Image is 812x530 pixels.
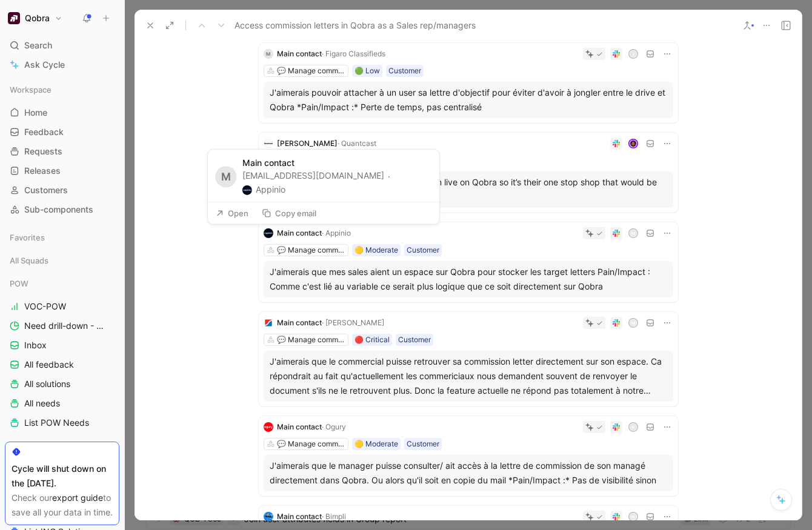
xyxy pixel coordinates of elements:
[264,512,273,522] img: logo
[398,334,431,346] div: Customer
[322,512,346,521] span: · Bimpli
[5,336,119,354] a: Inbox
[264,139,273,148] img: logo
[277,438,345,450] div: 💬 Manage commission letters
[5,297,119,316] a: VOC-POW
[354,65,380,77] div: 🟢 Low
[24,184,68,196] span: Customers
[5,56,119,74] a: Ask Cycle
[270,85,667,114] div: J'aimerais pouvoir attacher à un user sa lettre d'objectif pour éviter d'avoir à jongler entre le...
[277,65,345,77] div: 💬 Manage commission letters
[5,81,119,99] div: Workspace
[24,417,89,429] span: List POW Needs
[210,205,254,222] button: Open
[242,182,285,197] button: Appinio
[10,84,52,96] span: Workspace
[235,18,476,33] span: Access commission letters in Qobra as a Sales rep/managers
[264,422,273,432] img: logo
[24,38,52,53] span: Search
[5,274,119,293] div: POW
[24,397,60,409] span: All needs
[5,251,119,273] div: All Squads
[354,334,390,346] div: 🔴 Critical
[629,423,637,431] div: n
[5,36,119,55] div: Search
[24,126,64,138] span: Feedback
[338,139,376,148] span: · Quantcast
[5,251,119,270] div: All Squads
[354,438,398,450] div: 🟡 Moderate
[10,231,45,243] span: Favorites
[264,318,273,328] img: logo
[24,378,70,390] span: All solutions
[242,185,252,195] img: appinio.com
[270,175,667,204] div: Not 100% requirement but If the letters can live on Qobra so it’s their one stop shop that would ...
[388,65,421,77] div: Customer
[5,228,119,247] div: Favorites
[215,166,236,187] div: M
[388,171,390,182] div: ·
[277,318,322,327] span: Main contact
[322,318,384,327] span: · [PERSON_NAME]
[24,107,47,119] span: Home
[5,162,119,180] a: Releases
[5,274,119,432] div: POWVOC-POWNeed drill-down - POWInboxAll feedbackAll solutionsAll needsList POW Needs
[52,492,103,503] a: export guide
[270,354,667,398] div: J'aimerais que le commercial puisse retrouver sa commission letter directement sur son espace. Ca...
[5,142,119,161] a: Requests
[5,356,119,374] a: All feedback
[629,50,637,58] div: j
[24,204,93,216] span: Sub-components
[10,254,48,267] span: All Squads
[24,58,65,72] span: Ask Cycle
[5,104,119,122] a: Home
[354,244,398,256] div: 🟡 Moderate
[12,462,113,491] div: Cycle will shut down on the [DATE].
[24,300,66,313] span: VOC-POW
[24,165,61,177] span: Releases
[24,359,74,371] span: All feedback
[407,244,439,256] div: Customer
[629,140,637,148] img: avatar
[277,49,322,58] span: Main contact
[5,394,119,412] a: All needs
[264,49,273,59] div: M
[277,512,322,521] span: Main contact
[264,228,273,238] img: logo
[5,181,119,199] a: Customers
[10,277,28,290] span: POW
[322,228,351,237] span: · Appinio
[5,123,119,141] a: Feedback
[5,375,119,393] a: All solutions
[277,228,322,237] span: Main contact
[270,459,667,488] div: J'aimerais que le manager puisse consulter/ ait accès à la lettre de commission de son managé dir...
[24,320,104,332] span: Need drill-down - POW
[5,10,65,27] button: QobraQobra
[5,200,119,219] a: Sub-components
[5,414,119,432] a: List POW Needs
[629,319,637,327] div: m
[24,145,62,157] span: Requests
[24,339,47,351] span: Inbox
[277,334,345,346] div: 💬 Manage commission letters
[322,422,346,431] span: · Ogury
[242,170,432,197] div: [EMAIL_ADDRESS][DOMAIN_NAME]
[8,12,20,24] img: Qobra
[25,13,50,24] h1: Qobra
[5,317,119,335] a: Need drill-down - POW
[322,49,385,58] span: · Figaro Classifieds
[12,491,113,520] div: Check our to save all your data in time.
[277,422,322,431] span: Main contact
[242,157,432,168] div: Main contact
[629,230,637,237] div: m
[629,513,637,521] div: n
[270,265,667,294] div: J'aimerais que mes sales aient un espace sur Qobra pour stocker les target letters Pain/Impact : ...
[407,438,439,450] div: Customer
[256,205,322,222] button: Copy email
[277,244,345,256] div: 💬 Manage commission letters
[277,139,338,148] span: [PERSON_NAME]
